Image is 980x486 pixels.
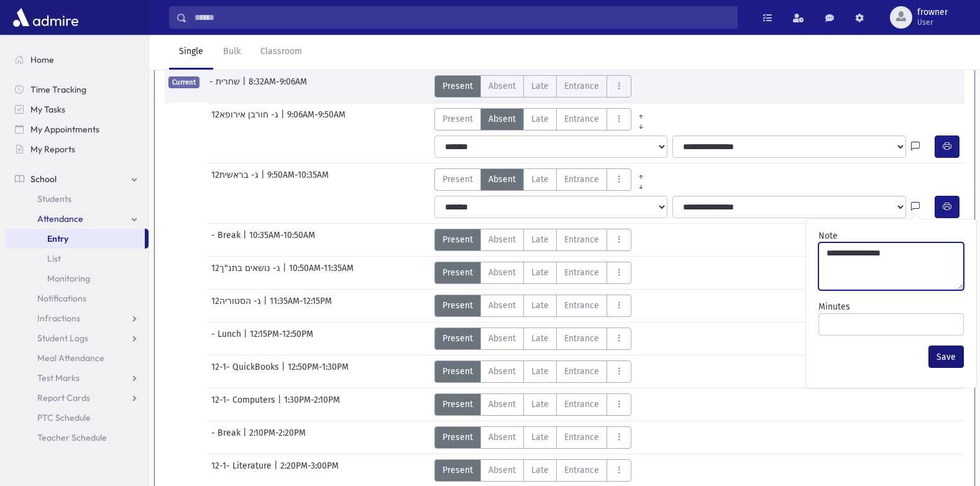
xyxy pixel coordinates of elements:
[928,346,964,368] button: Save
[631,118,651,128] a: All Later
[263,295,270,317] span: |
[531,365,549,378] span: Late
[281,108,287,131] span: |
[5,209,149,229] a: Attendance
[261,168,267,191] span: |
[37,293,86,304] span: Notifications
[211,393,278,416] span: 12-1- Computers
[30,173,57,185] span: School
[37,213,83,224] span: Attendance
[488,173,516,186] span: Absent
[434,229,631,251] div: AttTypes
[442,112,473,126] span: Present
[287,108,346,131] span: 9:06AM-9:50AM
[5,119,149,139] a: My Appointments
[5,229,145,249] a: Entry
[531,431,549,444] span: Late
[434,295,631,317] div: AttTypes
[564,173,599,186] span: Entrance
[5,249,149,268] a: List
[47,253,61,264] span: List
[284,393,340,416] span: 1:30PM-2:10PM
[5,308,149,328] a: Infractions
[211,295,263,317] span: 12ג- הסטוריה
[250,35,312,70] a: Classroom
[267,168,329,191] span: 9:50AM-10:35AM
[631,178,651,188] a: All Later
[10,5,81,30] img: AdmirePro
[211,426,243,449] span: - Break
[434,108,651,131] div: AttTypes
[434,262,631,284] div: AttTypes
[488,365,516,378] span: Absent
[278,393,284,416] span: |
[5,268,149,288] a: Monitoring
[169,35,213,70] a: Single
[564,398,599,411] span: Entrance
[434,459,631,482] div: AttTypes
[564,431,599,444] span: Entrance
[434,75,631,98] div: AttTypes
[442,299,473,312] span: Present
[442,80,473,93] span: Present
[488,299,516,312] span: Absent
[631,168,651,178] a: All Prior
[434,168,651,191] div: AttTypes
[488,332,516,345] span: Absent
[30,144,75,155] span: My Reports
[30,104,65,115] span: My Tasks
[289,262,354,284] span: 10:50AM-11:35AM
[5,348,149,368] a: Meal Attendance
[564,332,599,345] span: Entrance
[531,173,549,186] span: Late
[442,332,473,345] span: Present
[434,360,631,383] div: AttTypes
[434,393,631,416] div: AttTypes
[531,112,549,126] span: Late
[37,332,88,344] span: Student Logs
[631,108,651,118] a: All Prior
[250,328,313,350] span: 12:15PM-12:50PM
[5,139,149,159] a: My Reports
[187,6,737,29] input: Search
[531,80,549,93] span: Late
[213,35,250,70] a: Bulk
[283,262,289,284] span: |
[5,189,149,209] a: Students
[5,328,149,348] a: Student Logs
[270,295,332,317] span: 11:35AM-12:15PM
[211,360,282,383] span: 12-1- QuickBooks
[282,360,288,383] span: |
[442,266,473,279] span: Present
[37,432,107,443] span: Teacher Schedule
[288,360,349,383] span: 12:50PM-1:30PM
[818,229,838,242] label: Note
[5,99,149,119] a: My Tasks
[211,108,281,131] span: 12ג- חורבן אירופא
[37,372,80,383] span: Test Marks
[434,328,631,350] div: AttTypes
[37,412,91,423] span: PTC Schedule
[30,124,99,135] span: My Appointments
[280,459,339,482] span: 2:20PM-3:00PM
[211,262,283,284] span: 12ג- נושאים בתנ"ך
[211,459,274,482] span: 12-1- Literature
[5,169,149,189] a: School
[5,408,149,428] a: PTC Schedule
[488,398,516,411] span: Absent
[243,426,249,449] span: |
[274,459,280,482] span: |
[818,300,850,313] label: Minutes
[5,288,149,308] a: Notifications
[917,17,948,27] span: User
[249,75,307,98] span: 8:32AM-9:06AM
[5,428,149,447] a: Teacher Schedule
[37,392,90,403] span: Report Cards
[47,273,90,284] span: Monitoring
[531,266,549,279] span: Late
[5,388,149,408] a: Report Cards
[211,229,243,251] span: - Break
[917,7,948,17] span: frowner
[30,84,86,95] span: Time Tracking
[531,299,549,312] span: Late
